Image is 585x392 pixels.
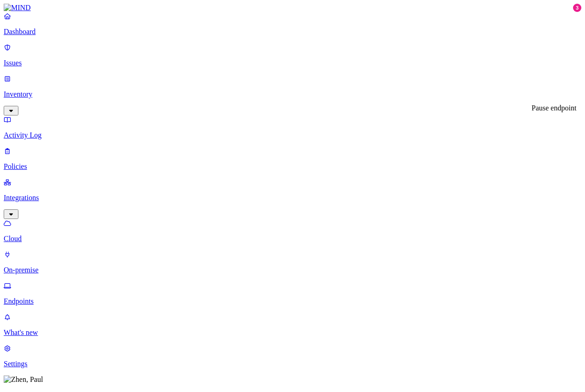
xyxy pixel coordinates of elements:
[4,162,581,171] p: Policies
[4,75,581,114] a: Inventory
[4,147,581,171] a: Policies
[4,235,581,243] p: Cloud
[4,59,581,67] p: Issues
[4,178,581,218] a: Integrations
[4,250,581,274] a: On-premise
[4,219,581,243] a: Cloud
[4,4,581,12] a: MIND
[4,194,581,202] p: Integrations
[573,4,581,12] div: 3
[4,131,581,139] p: Activity Log
[4,360,581,368] p: Settings
[4,115,581,139] a: Activity Log
[4,28,581,36] p: Dashboard
[4,4,31,12] img: MIND
[4,43,581,67] a: Issues
[532,104,576,112] div: Pause endpoint
[4,344,581,368] a: Settings
[4,297,581,306] p: Endpoints
[4,329,581,337] p: What's new
[4,375,43,384] img: Zhen, Paul
[4,282,581,306] a: Endpoints
[4,313,581,337] a: What's new
[4,266,581,274] p: On-premise
[4,12,581,36] a: Dashboard
[4,90,581,98] p: Inventory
